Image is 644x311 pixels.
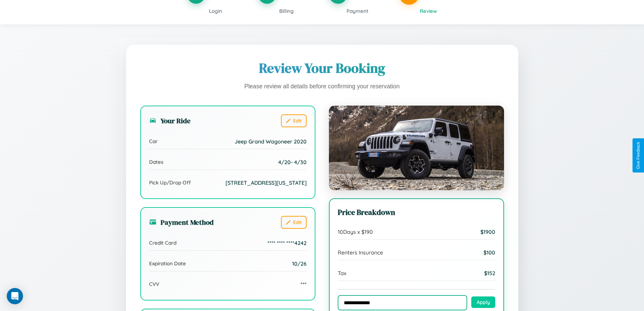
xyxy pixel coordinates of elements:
[329,106,504,190] img: Jeep Grand Wagoneer
[235,138,307,145] span: Jeep Grand Wagoneer 2020
[636,142,641,169] div: Give Feedback
[471,296,495,308] button: Apply
[149,240,176,246] span: Credit Card
[420,8,437,14] span: Review
[281,216,307,229] button: Edit
[281,114,307,127] button: Edit
[278,159,307,165] span: 4 / 20 - 4 / 30
[484,270,495,276] span: $ 152
[292,260,307,267] span: 10/26
[338,249,383,256] span: Renters Insurance
[279,8,294,14] span: Billing
[338,270,347,276] span: Tax
[149,179,191,186] span: Pick Up/Drop Off
[149,159,163,165] span: Dates
[225,179,307,186] span: [STREET_ADDRESS][US_STATE]
[149,260,186,267] span: Expiration Date
[338,228,373,235] span: 10 Days x $ 190
[480,228,495,235] span: $ 1900
[149,217,214,227] h3: Payment Method
[338,207,495,218] h3: Price Breakdown
[209,8,222,14] span: Login
[149,138,158,145] span: Car
[149,281,159,287] span: CVV
[7,288,23,304] div: Open Intercom Messenger
[140,59,504,77] h1: Review Your Booking
[347,8,368,14] span: Payment
[140,81,504,92] p: Please review all details before confirming your reservation
[149,116,191,126] h3: Your Ride
[483,249,495,256] span: $ 100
